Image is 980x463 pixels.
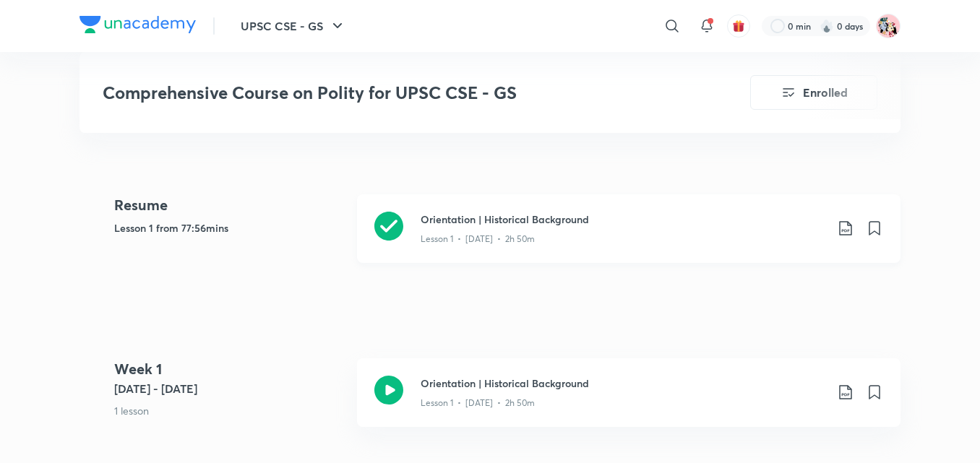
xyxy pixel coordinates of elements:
h3: Orientation | Historical Background [421,376,825,391]
button: UPSC CSE - GS [232,12,355,40]
img: TANVI CHATURVEDI [876,14,901,38]
img: Company Logo [79,16,196,33]
a: Company Logo [79,16,196,37]
h3: Comprehensive Course on Polity for UPSC CSE - GS [103,82,669,103]
h4: Resume [114,194,345,216]
img: streak [820,19,834,33]
h3: Orientation | Historical Background [421,212,825,227]
button: avatar [727,14,750,38]
a: Orientation | Historical BackgroundLesson 1 • [DATE] • 2h 50m [357,358,901,444]
p: Lesson 1 • [DATE] • 2h 50m [421,233,535,246]
a: Orientation | Historical BackgroundLesson 1 • [DATE] • 2h 50m [357,194,901,280]
h5: Lesson 1 from 77:56mins [114,220,345,235]
p: Lesson 1 • [DATE] • 2h 50m [421,397,535,410]
button: Enrolled [750,75,877,110]
p: 1 lesson [114,403,345,418]
h4: Week 1 [114,358,345,380]
img: avatar [732,20,745,33]
h5: [DATE] - [DATE] [114,380,345,397]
